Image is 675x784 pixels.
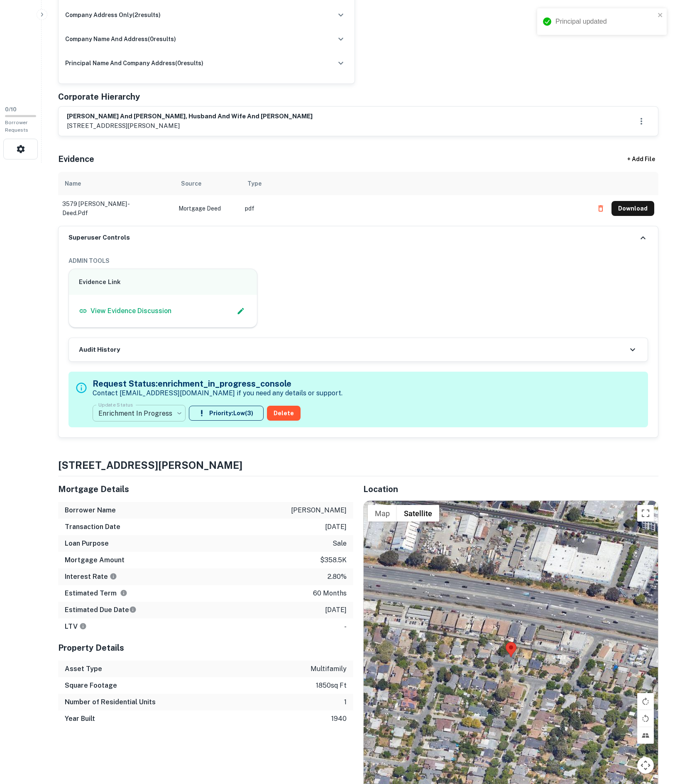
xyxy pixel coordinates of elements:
p: 2.80% [328,572,347,582]
h5: Mortgage Details [58,483,353,495]
span: Borrower Requests [5,120,28,133]
h6: Superuser Controls [68,233,130,243]
div: + Add File [612,152,670,167]
h6: Audit History [79,345,120,355]
h5: Location [363,483,658,495]
button: Map camera controls [637,757,654,774]
h6: [PERSON_NAME] and [PERSON_NAME], husband and wife and [PERSON_NAME] [67,112,313,121]
div: Type [247,179,262,189]
th: Type [241,172,589,195]
h5: Corporate Hierarchy [58,91,140,103]
div: scrollable content [58,172,658,226]
td: pdf [241,195,589,222]
p: 1850 sq ft [316,681,347,691]
svg: Term is based on a standard schedule for this type of loan. [120,589,127,597]
label: Update Status [98,401,133,408]
p: View Evidence Discussion [90,306,171,316]
div: Enrichment In Progress [93,402,186,425]
h5: Request Status: enrichment_in_progress_console [93,377,342,390]
p: [PERSON_NAME] [291,505,347,515]
h6: Mortgage Amount [65,555,125,565]
h4: [STREET_ADDRESS][PERSON_NAME] [58,458,658,473]
a: View Evidence Discussion [79,306,171,316]
p: [STREET_ADDRESS][PERSON_NAME] [67,121,313,131]
button: Show street map [368,505,397,522]
p: Contact [EMAIL_ADDRESS][DOMAIN_NAME] if you need any details or support. [93,388,342,398]
p: 1940 [331,714,347,724]
h6: Estimated Due Date [65,605,137,615]
svg: Estimate is based on a standard schedule for this type of loan. [129,606,137,613]
p: $358.5k [320,555,347,565]
h6: Estimated Term [65,588,127,598]
button: Download [611,201,654,216]
div: Principal updated [555,17,655,27]
h6: principal name and company address ( 0 results) [65,59,203,68]
button: close [658,12,663,20]
h6: Square Footage [65,681,117,691]
th: Source [174,172,241,195]
h6: Evidence Link [79,277,247,287]
h6: Borrower Name [65,505,116,515]
th: Name [58,172,174,195]
svg: LTVs displayed on the website are for informational purposes only and may be reported incorrectly... [79,622,87,630]
button: Rotate map clockwise [637,693,654,710]
td: Mortgage Deed [174,195,241,222]
h5: Evidence [58,153,94,165]
button: Edit Slack Link [235,305,247,317]
button: Show satellite imagery [397,505,439,522]
svg: The interest rates displayed on the website are for informational purposes only and may be report... [110,573,117,580]
p: 60 months [313,588,347,598]
h6: Transaction Date [65,522,120,532]
h6: company address only ( 2 results) [65,10,161,20]
h6: Asset Type [65,664,102,674]
h6: company name and address ( 0 results) [65,34,176,44]
h6: Loan Purpose [65,539,109,549]
button: Delete file [593,202,608,215]
h6: Interest Rate [65,572,117,582]
p: - [344,622,347,632]
button: Delete [267,406,301,421]
h6: ADMIN TOOLS [68,256,648,265]
iframe: Chat Widget [633,718,675,757]
p: sale [333,539,347,549]
span: 0 / 10 [5,106,17,113]
div: Source [181,179,201,189]
p: [DATE] [325,605,347,615]
p: multifamily [311,664,347,674]
button: Rotate map counterclockwise [637,710,654,727]
h6: LTV [65,622,87,632]
h6: Number of Residential Units [65,697,156,707]
button: Priority:Low(3) [189,406,264,421]
button: Toggle fullscreen view [637,505,654,522]
td: 3579 [PERSON_NAME] - deed.pdf [58,195,174,222]
h5: Property Details [58,642,353,654]
p: [DATE] [325,522,347,532]
div: Name [65,179,81,189]
p: 1 [344,697,347,707]
h6: Year Built [65,714,95,724]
